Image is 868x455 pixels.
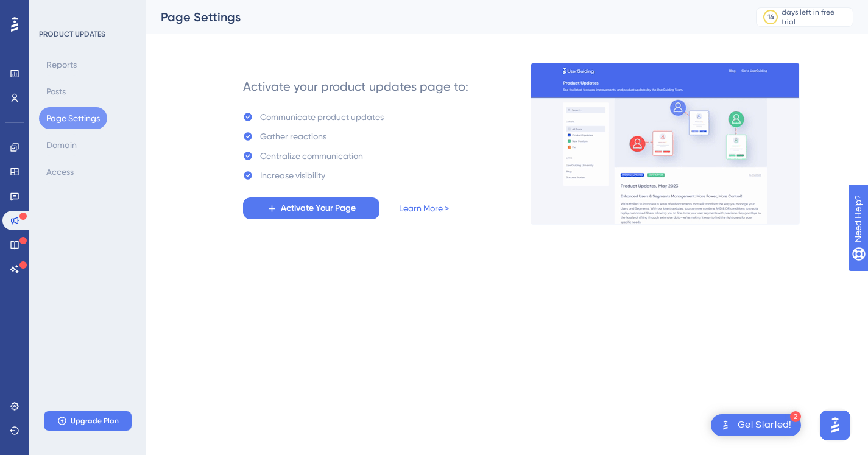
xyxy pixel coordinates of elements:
div: Get Started! [738,418,791,432]
div: Communicate product updates [260,110,384,124]
button: Posts [39,80,73,102]
button: Activate Your Page [243,197,379,219]
button: Domain [39,134,84,156]
img: 253145e29d1258e126a18a92d52e03bb.gif [531,63,800,225]
span: Upgrade Plan [71,416,119,426]
button: Page Settings [39,107,107,129]
div: Open Get Started! checklist, remaining modules: 2 [711,414,801,436]
div: Gather reactions [260,129,326,144]
div: Activate your product updates page to: [243,78,468,95]
span: Activate Your Page [281,201,356,216]
span: Need Help? [29,3,76,18]
a: Learn More > [399,201,449,216]
div: Increase visibility [260,168,325,183]
button: Access [39,161,81,183]
div: Page Settings [161,9,725,26]
div: 14 [767,12,774,22]
button: Reports [39,54,84,76]
div: Centralize communication [260,149,363,163]
div: days left in free trial [782,7,849,27]
div: 2 [790,411,801,422]
div: PRODUCT UPDATES [39,29,105,39]
button: Upgrade Plan [44,411,132,431]
img: launcher-image-alternative-text [718,418,733,432]
iframe: UserGuiding AI Assistant Launcher [817,407,853,443]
